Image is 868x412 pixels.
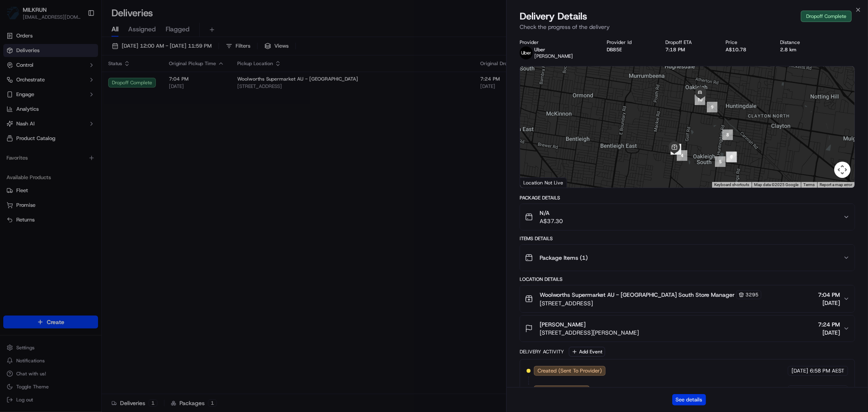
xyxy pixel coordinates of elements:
[520,285,855,312] button: Woolworths Supermarket AU - [GEOGRAPHIC_DATA] South Store Manager3295[STREET_ADDRESS]7:04 PM[DATE]
[818,320,840,329] span: 7:24 PM
[818,329,840,337] span: [DATE]
[726,39,767,46] div: Price
[520,235,855,242] div: Items Details
[781,39,821,46] div: Distance
[540,209,563,217] span: N/A
[520,204,855,230] button: N/AA$37.30
[540,217,563,225] span: A$37.30
[538,387,586,394] span: Not Assigned Driver
[672,394,706,405] button: See details
[520,245,855,271] button: Package Items (1)
[607,46,622,53] button: DB85E
[520,276,855,283] div: Location Details
[520,23,855,31] p: Check the progress of the delivery
[520,348,564,355] div: Delivery Activity
[726,151,737,162] div: 6
[534,46,573,53] p: Uber
[722,129,733,140] div: 8
[540,254,588,262] span: Package Items ( 1 )
[834,162,851,178] button: Map camera controls
[520,195,855,201] div: Package Details
[522,177,549,188] a: Open this area in Google Maps (opens a new window)
[715,156,726,167] div: 5
[534,53,573,59] span: [PERSON_NAME]
[666,46,713,53] div: 7:18 PM
[810,367,844,375] span: 6:58 PM AEST
[520,178,567,188] div: Location Not Live
[726,46,767,53] div: A$10.78
[520,10,587,23] span: Delivery Details
[791,387,808,394] span: [DATE]
[820,182,852,187] a: Report a map error
[540,299,761,307] span: [STREET_ADDRESS]
[746,291,759,298] span: 3295
[666,39,713,46] div: Dropoff ETA
[803,182,815,187] a: Terms (opens in new tab)
[810,387,844,394] span: 6:58 PM AEST
[569,347,605,357] button: Add Event
[818,291,840,299] span: 7:04 PM
[818,299,840,307] span: [DATE]
[714,182,749,188] button: Keyboard shortcuts
[520,39,594,46] div: Provider
[540,329,639,337] span: [STREET_ADDRESS][PERSON_NAME]
[522,177,549,188] img: Google
[791,367,808,375] span: [DATE]
[540,291,735,299] span: Woolworths Supermarket AU - [GEOGRAPHIC_DATA] South Store Manager
[707,102,717,112] div: 9
[695,94,705,105] div: 10
[754,182,798,187] span: Map data ©2025 Google
[726,152,737,162] div: 7
[677,150,687,161] div: 4
[540,320,586,329] span: [PERSON_NAME]
[607,39,652,46] div: Provider Id
[538,367,602,375] span: Created (Sent To Provider)
[781,46,821,53] div: 2.8 km
[520,46,533,59] img: uber-new-logo.jpeg
[520,316,855,342] button: [PERSON_NAME][STREET_ADDRESS][PERSON_NAME]7:24 PM[DATE]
